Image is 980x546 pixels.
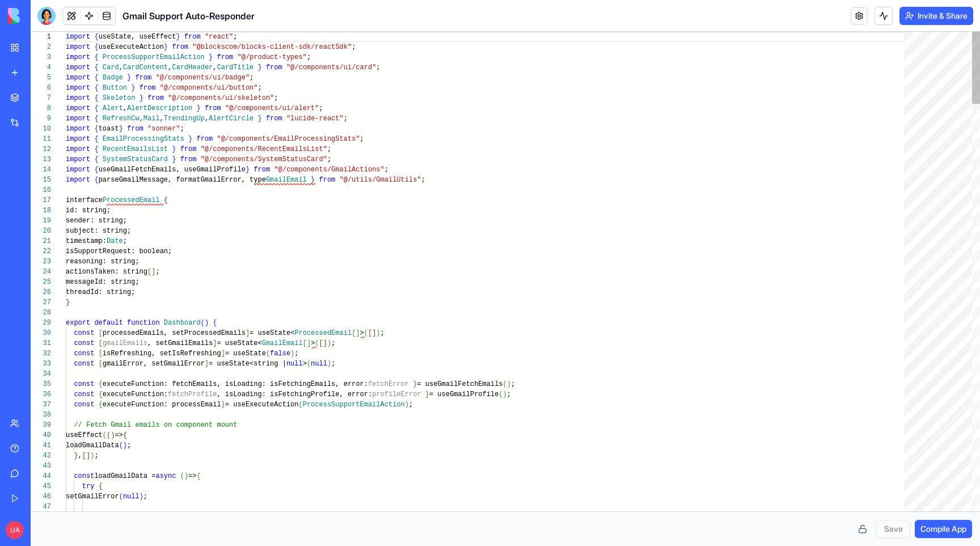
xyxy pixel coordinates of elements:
[196,104,200,112] span: }
[94,145,98,153] span: {
[258,84,262,92] span: ;
[168,94,274,102] span: "@/components/ui/skeleton"
[99,33,176,41] span: useState, useEffect
[66,237,107,245] span: timestamp:
[315,339,319,347] span: (
[499,390,502,398] span: (
[266,115,282,123] span: from
[103,64,119,72] span: Card
[147,268,151,276] span: [
[74,390,94,398] span: const
[217,339,261,347] span: = useState<
[31,185,51,195] div: 16
[180,156,197,163] span: from
[303,360,307,368] span: >
[507,390,511,398] span: ;
[31,73,51,83] div: 5
[103,401,221,409] span: executeFunction: processEmail
[66,53,90,61] span: import
[205,319,209,327] span: )
[74,329,94,337] span: const
[143,115,160,123] span: Mail
[250,74,254,82] span: ;
[119,64,123,72] span: ,
[147,339,213,347] span: , setGmailEmails
[311,339,315,347] span: >
[31,308,51,318] div: 28
[290,350,294,358] span: )
[94,156,98,163] span: {
[31,205,51,216] div: 18
[103,115,140,123] span: RefreshCw
[319,104,323,112] span: ;
[327,156,331,163] span: ;
[74,421,237,429] span: // Fetch Gmail emails on component mount
[262,339,303,347] span: GmailEmail
[217,135,360,143] span: "@/components/EmailProcessingStats"
[103,350,221,358] span: isRefreshing, setIsRefreshing
[184,472,188,480] span: )
[155,268,159,276] span: ;
[94,64,98,72] span: {
[31,32,51,42] div: 1
[74,350,94,358] span: const
[66,258,140,266] span: reasoning: string;
[270,350,290,358] span: false
[311,360,327,368] span: null
[147,94,164,102] span: from
[66,207,111,215] span: id: string;
[344,115,348,123] span: ;
[327,339,331,347] span: )
[209,360,286,368] span: = useState<string |
[94,135,98,143] span: {
[303,380,368,388] span: ngEmails, error:
[135,74,151,82] span: from
[103,145,168,153] span: RecentEmailsList
[31,287,51,297] div: 26
[385,166,388,174] span: ;
[352,43,356,51] span: ;
[94,125,98,133] span: {
[327,145,331,153] span: ;
[66,442,119,450] span: loadGmailData
[421,176,425,184] span: ;
[352,329,356,337] span: [
[31,124,51,134] div: 10
[78,452,82,460] span: ,
[155,472,176,480] span: async
[66,319,90,327] span: export
[233,33,237,41] span: ;
[127,442,131,450] span: ;
[31,236,51,246] div: 21
[103,135,184,143] span: EmailProcessingStats
[172,156,176,163] span: }
[31,93,51,103] div: 7
[31,134,51,144] div: 11
[188,135,192,143] span: }
[160,84,258,92] span: "@/components/ui/button"
[94,84,98,92] span: {
[66,64,90,72] span: import
[66,227,131,235] span: subject: string;
[103,390,168,398] span: executeFunction:
[225,104,319,112] span: "@/components/ui/alert"
[511,380,515,388] span: ;
[225,350,266,358] span: = useState
[66,94,90,102] span: import
[246,166,250,174] span: }
[160,115,164,123] span: ,
[94,176,98,184] span: {
[31,451,51,461] div: 42
[319,176,336,184] span: from
[31,42,51,52] div: 2
[307,53,311,61] span: ;
[66,43,90,51] span: import
[266,176,307,184] span: GmailEmail
[213,339,217,347] span: ]
[503,390,507,398] span: )
[31,52,51,62] div: 3
[413,380,417,388] span: }
[94,94,98,102] span: {
[66,145,90,153] span: import
[31,338,51,348] div: 31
